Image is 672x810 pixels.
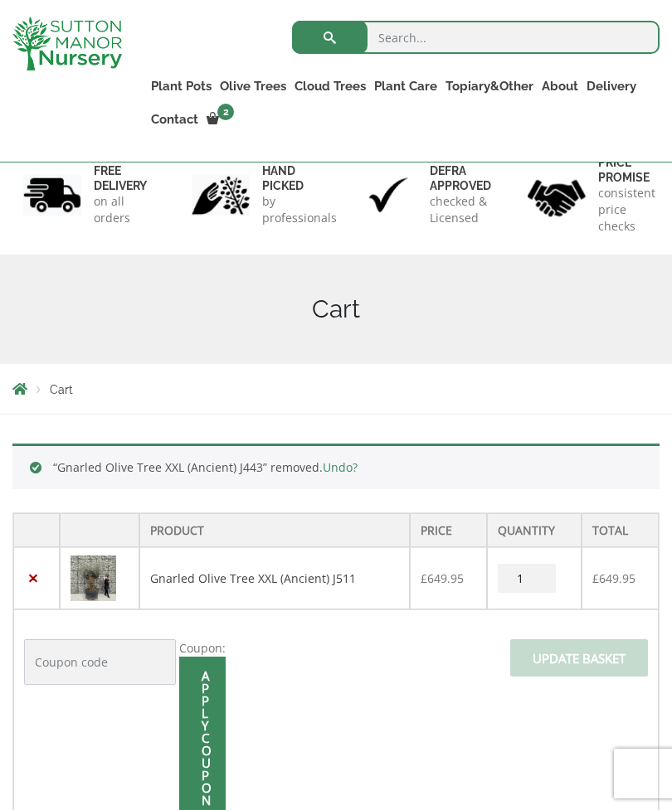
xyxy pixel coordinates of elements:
a: Remove this item [24,570,41,587]
p: on all orders [94,193,147,226]
img: 4.jpg [528,169,586,220]
a: Undo? [323,459,358,475]
span: £ [592,570,599,586]
img: 3.jpg [359,174,417,216]
a: Olive Trees [216,75,290,98]
nav: Breadcrumbs [12,382,660,395]
img: 1.jpg [23,174,81,216]
h6: hand picked [262,163,337,193]
bdi: 649.95 [421,570,464,586]
h6: FREE DELIVERY [94,163,147,193]
img: Cart - 05EC58BE 9A7C 43A4 BB97 86910DE317FB 1 105 c [71,555,116,601]
a: Plant Care [370,75,441,98]
p: by professionals [262,193,337,226]
label: Coupon: [179,640,226,656]
img: logo [12,17,122,70]
input: Product quantity [498,564,556,593]
div: “Gnarled Olive Tree XXL (Ancient) J443” removed. [12,444,660,489]
a: Topiary&Other [441,75,538,98]
h6: Price promise [598,155,655,185]
span: £ [421,570,427,586]
p: checked & Licensed [430,193,491,226]
a: Contact [147,108,202,131]
input: Search... [292,21,660,54]
th: Quantity [487,513,582,547]
input: Update basket [510,639,648,677]
a: Delivery [582,75,640,98]
a: Gnarled Olive Tree XXL (Ancient) J511 [150,570,356,586]
th: Total [582,513,659,547]
th: Product [139,513,410,547]
a: About [538,75,582,98]
img: 2.jpg [192,174,250,216]
bdi: 649.95 [592,570,635,586]
span: 2 [217,104,234,120]
th: Price [410,513,487,547]
p: consistent price checks [598,185,655,235]
a: Plant Pots [147,75,216,98]
a: 2 [202,108,239,131]
h1: Cart [12,294,660,324]
input: Coupon code [24,639,176,685]
span: Cart [50,383,73,396]
h6: Defra approved [430,163,491,193]
a: Cloud Trees [290,75,370,98]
